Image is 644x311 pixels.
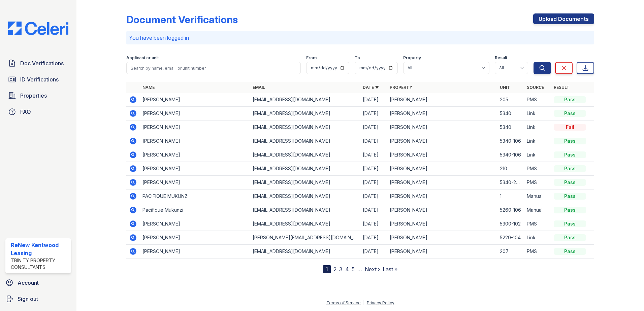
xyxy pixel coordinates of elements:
td: [PERSON_NAME] [387,176,497,189]
td: [PERSON_NAME] [387,107,497,120]
td: [DATE] [360,120,387,134]
td: Link [524,231,551,245]
td: [EMAIL_ADDRESS][DOMAIN_NAME] [250,134,360,148]
span: FAQ [20,108,31,116]
td: Link [524,148,551,162]
td: 210 [497,162,524,176]
div: Pass [554,220,586,227]
td: [DATE] [360,203,387,217]
td: [PERSON_NAME] [387,217,497,231]
div: Pass [554,193,586,200]
td: PMS [524,162,551,176]
td: [DATE] [360,162,387,176]
td: [PERSON_NAME] [387,245,497,258]
td: Manual [524,203,551,217]
td: 1 [497,189,524,203]
a: Property [390,85,412,90]
a: Privacy Policy [367,300,394,305]
td: 5300-102 [497,217,524,231]
span: Doc Verifications [20,59,64,67]
a: Account [3,276,74,289]
td: 5260-106 [497,203,524,217]
p: You have been logged in [129,34,591,42]
td: [DATE] [360,231,387,245]
div: Pass [554,248,586,255]
td: [PERSON_NAME] [387,203,497,217]
span: … [357,265,362,273]
td: [EMAIL_ADDRESS][DOMAIN_NAME] [250,189,360,203]
div: Pass [554,179,586,186]
td: [PERSON_NAME] [140,93,250,107]
input: Search by name, email, or unit number [126,62,301,74]
div: Document Verifications [126,13,238,26]
img: CE_Logo_Blue-a8612792a0a2168367f1c8372b55b34899dd931a85d93a1a3d3e32e68fde9ad4.png [3,22,74,35]
label: Property [403,55,421,61]
td: [PERSON_NAME] [140,217,250,231]
td: 5340 [497,120,524,134]
label: From [306,55,317,61]
td: [EMAIL_ADDRESS][DOMAIN_NAME] [250,217,360,231]
a: FAQ [5,105,71,118]
td: [DATE] [360,189,387,203]
td: [PERSON_NAME] [140,245,250,258]
td: [PERSON_NAME] [140,134,250,148]
a: 3 [339,266,343,273]
div: Pass [554,96,586,103]
a: Last » [383,266,397,273]
td: [PERSON_NAME] [387,231,497,245]
td: [PERSON_NAME] [387,162,497,176]
div: Trinity Property Consultants [11,257,68,271]
td: [DATE] [360,148,387,162]
a: Email [253,85,265,90]
button: Sign out [3,292,74,306]
span: Properties [20,92,47,100]
td: [DATE] [360,176,387,189]
td: Link [524,107,551,120]
span: Sign out [18,295,38,303]
td: [EMAIL_ADDRESS][DOMAIN_NAME] [250,162,360,176]
label: Result [495,55,507,61]
a: Date ▼ [363,85,379,90]
td: 5340-106 [497,134,524,148]
a: Terms of Service [326,300,361,305]
a: 4 [345,266,349,273]
div: Pass [554,234,586,241]
a: Result [554,85,570,90]
td: PACIFIQUE MUKUNZI [140,189,250,203]
td: [PERSON_NAME] [387,93,497,107]
td: 205 [497,93,524,107]
td: [EMAIL_ADDRESS][DOMAIN_NAME] [250,203,360,217]
div: | [363,300,364,305]
div: 1 [323,265,331,273]
td: [EMAIL_ADDRESS][DOMAIN_NAME] [250,245,360,258]
div: Pass [554,138,586,144]
td: PMS [524,217,551,231]
td: [PERSON_NAME][EMAIL_ADDRESS][DOMAIN_NAME] [250,231,360,245]
td: [PERSON_NAME] [140,120,250,134]
a: Properties [5,89,71,102]
td: Link [524,120,551,134]
a: Doc Verifications [5,57,71,70]
td: [DATE] [360,93,387,107]
td: 5220-104 [497,231,524,245]
td: [DATE] [360,107,387,120]
td: [PERSON_NAME] [387,120,497,134]
td: PMS [524,176,551,189]
a: Unit [500,85,510,90]
a: 2 [333,266,336,273]
span: ID Verifications [20,75,59,83]
td: [PERSON_NAME] [140,148,250,162]
td: [EMAIL_ADDRESS][DOMAIN_NAME] [250,148,360,162]
td: [EMAIL_ADDRESS][DOMAIN_NAME] [250,107,360,120]
td: 5340-106 [497,148,524,162]
td: [EMAIL_ADDRESS][DOMAIN_NAME] [250,93,360,107]
a: ID Verifications [5,73,71,86]
label: Applicant or unit [126,55,159,61]
td: PMS [524,245,551,258]
td: [PERSON_NAME] [140,176,250,189]
td: [PERSON_NAME] [140,162,250,176]
a: Source [527,85,544,90]
label: To [355,55,360,61]
td: 5340-205 [497,176,524,189]
a: 5 [352,266,355,273]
